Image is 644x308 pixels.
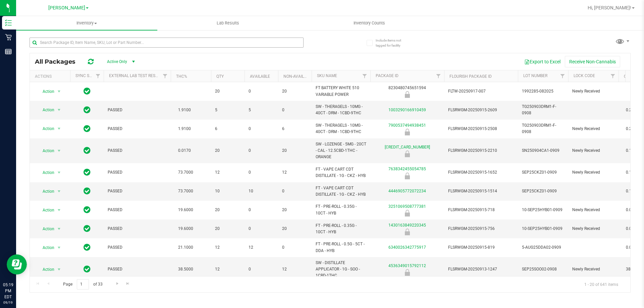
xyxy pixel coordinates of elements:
[448,107,514,113] span: FLSRWGM-20250915-2609
[522,266,564,272] span: SEP25SOO02-0908
[388,263,426,268] a: 4536349015792112
[215,107,240,113] span: 5
[84,186,91,196] span: In Sync
[37,105,55,115] span: Action
[112,279,122,288] a: Go to the next page
[388,189,426,193] a: 4446905772072234
[623,168,642,177] span: 0.1660
[108,266,167,272] span: PASSED
[175,205,197,215] span: 19.6000
[37,243,55,252] span: Action
[369,210,445,217] div: Newly Received
[388,223,426,228] a: 1430163849220345
[160,70,171,82] a: Filter
[215,169,240,176] span: 12
[522,244,564,251] span: 5-AUG25DDA02-0909
[123,279,133,288] a: Go to the last page
[623,224,642,234] span: 0.0000
[623,243,642,252] span: 0.0000
[176,74,187,79] a: THC%
[216,74,224,79] a: Qty
[37,124,55,133] span: Action
[215,126,240,132] span: 6
[623,105,642,115] span: 0.2100
[369,85,445,98] div: 8230480745651594
[37,187,55,196] span: Action
[574,73,595,78] a: Lock Code
[299,16,440,30] a: Inventory Counts
[37,168,55,177] span: Action
[449,74,492,79] a: Flourish Package ID
[572,147,614,154] span: Newly Received
[433,70,444,82] a: Filter
[282,107,308,113] span: 0
[55,105,63,115] span: select
[249,169,274,176] span: 0
[282,88,308,95] span: 20
[75,73,101,78] a: Sync Status
[55,87,63,96] span: select
[215,266,240,272] span: 12
[84,146,91,155] span: In Sync
[388,245,426,250] a: 6340026342775917
[93,70,104,82] a: Filter
[30,38,304,48] input: Search Package ID, Item Name, SKU, Lot or Part Number...
[385,145,430,149] a: [CREDIT_CARD_NUMBER]
[316,104,366,116] span: SW - THERAGELS - 10MG - 40CT - DRM - 1CBD-9THC
[557,70,568,82] a: Filter
[448,244,514,251] span: FLSRWGM-20250915-819
[522,104,564,116] span: TG250903DRM1-F-0908
[215,244,240,251] span: 12
[523,73,547,78] a: Lot Number
[249,188,274,194] span: 10
[572,266,614,272] span: Newly Received
[108,188,167,194] span: PASSED
[369,173,445,179] div: Newly Received
[572,169,614,176] span: Newly Received
[588,5,631,10] span: Hi, [PERSON_NAME]!
[16,16,157,30] a: Inventory
[175,168,197,177] span: 73.7000
[624,74,635,79] a: CBD%
[522,88,564,95] span: 1992285-082025
[84,264,91,274] span: In Sync
[84,205,91,214] span: In Sync
[77,279,89,290] input: 1
[572,226,614,232] span: Newly Received
[369,91,445,98] div: Newly Received
[572,207,614,213] span: Newly Received
[316,203,366,216] span: FT - PRE-ROLL - 0.35G - 10CT - HYB
[175,105,194,115] span: 1.9100
[369,269,445,276] div: Newly Received
[282,147,308,154] span: 20
[108,147,167,154] span: PASSED
[55,265,63,274] span: select
[215,188,240,194] span: 10
[522,122,564,135] span: TG250903DRM1-F-0908
[607,70,619,82] a: Filter
[215,226,240,232] span: 20
[108,207,167,213] span: PASSED
[282,169,308,176] span: 12
[316,122,366,135] span: SW - THERAGELS - 10MG - 40CT - DRM - 1CBD-9THC
[175,124,194,134] span: 1.9100
[388,123,426,128] a: 7900537494938451
[7,254,27,274] iframe: Resource center
[522,226,564,232] span: 10-SEP25HYB01-0909
[109,73,162,78] a: External Lab Test Result
[448,169,514,176] span: FLSRWGM-20250915-1652
[249,147,274,154] span: 0
[208,20,248,26] span: Lab Results
[448,207,514,213] span: FLSRWGM-20250915-718
[37,146,55,156] span: Action
[3,282,13,300] p: 05:19 PM EDT
[108,226,167,232] span: PASSED
[57,279,108,290] span: Page of 33
[35,58,82,65] span: All Packages
[84,124,91,133] span: In Sync
[448,266,514,272] span: FLSRWGM-20250913-1247
[55,243,63,252] span: select
[249,226,274,232] span: 0
[16,20,157,26] span: Inventory
[55,187,63,196] span: select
